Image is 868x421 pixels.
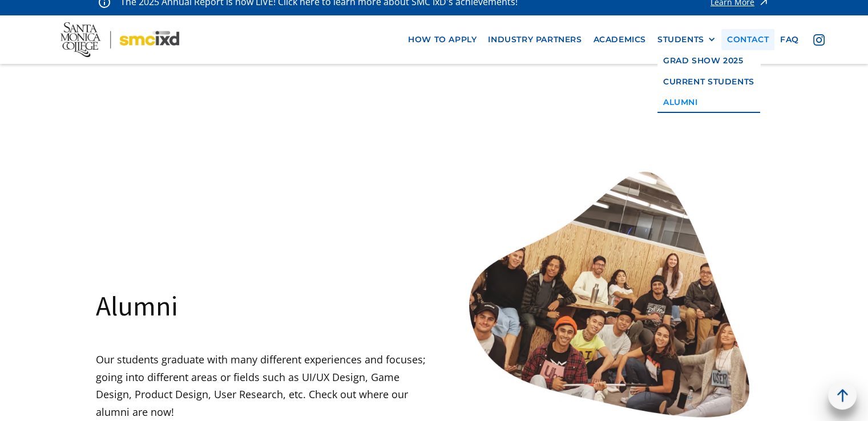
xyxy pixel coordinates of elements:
a: back to top [828,381,857,410]
img: Santa Monica College - SMC IxD logo [60,22,179,57]
img: icon - instagram [813,34,825,46]
a: GRAD SHOW 2025 [657,50,760,71]
nav: STUDENTS [657,50,760,113]
p: Our students graduate with many different experiences and focuses; going into different areas or ... [96,351,434,420]
a: Current Students [657,71,760,92]
div: STUDENTS [657,35,704,44]
a: industry partners [482,29,587,50]
div: STUDENTS [657,35,716,44]
a: contact [721,29,774,50]
a: Alumni [657,92,760,113]
a: how to apply [402,29,482,50]
a: Academics [588,29,652,50]
a: faq [774,29,805,50]
h1: Alumni [96,288,177,323]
